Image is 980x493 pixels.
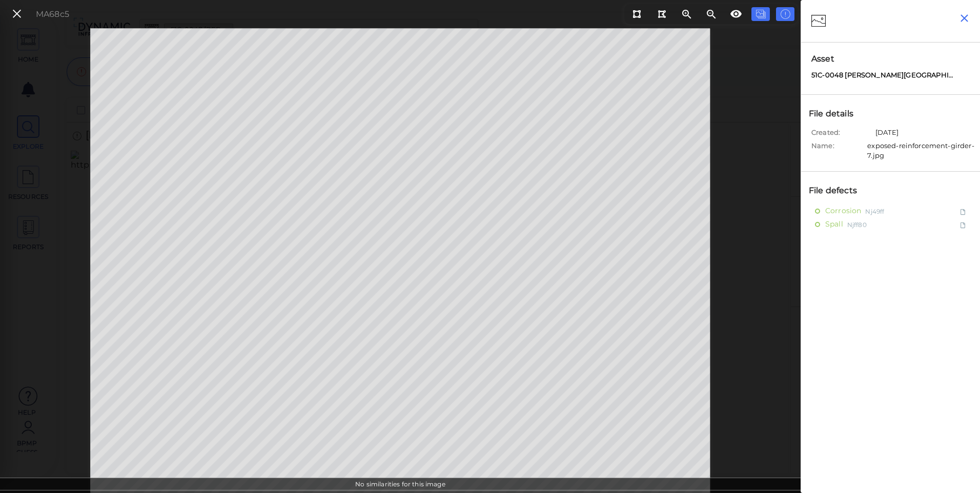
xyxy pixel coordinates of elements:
span: Corrosion [825,204,861,217]
span: Nj49ff [865,204,884,217]
div: CorrosionNj49ff [806,204,975,218]
div: SpallNjff80 [806,218,975,231]
div: File defects [806,182,870,199]
span: 51C-0048 Romero Creek Bridge [811,70,955,80]
span: Spall [825,218,843,231]
div: File details [806,105,867,122]
div: MA68c5 [36,8,69,20]
span: Njff80 [847,218,867,231]
span: Asset [811,53,970,65]
span: exposed-reinforcement-girder-7.jpg [867,141,975,161]
iframe: Chat [936,447,972,485]
span: Name: [811,141,865,154]
span: Created: [811,128,873,141]
span: [DATE] [875,128,899,141]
